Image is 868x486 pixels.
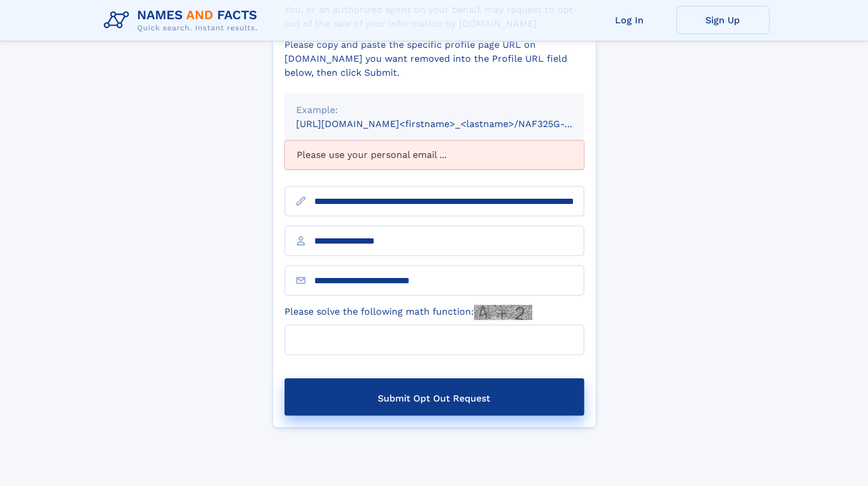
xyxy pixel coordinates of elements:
a: Sign Up [676,6,769,34]
img: Logo Names and Facts [99,5,267,36]
a: Log In [583,6,676,34]
label: Please solve the following math function: [284,305,532,320]
div: Example: [296,103,572,117]
div: Please use your personal email ... [284,140,584,170]
div: Please copy and paste the specific profile page URL on [DOMAIN_NAME] you want removed into the Pr... [284,38,584,80]
small: [URL][DOMAIN_NAME]<firstname>_<lastname>/NAF325G-xxxxxxxx [296,118,606,129]
button: Submit Opt Out Request [284,378,584,415]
